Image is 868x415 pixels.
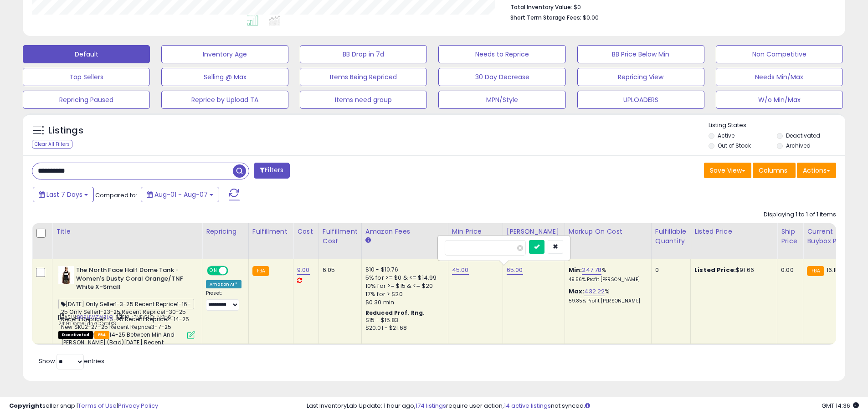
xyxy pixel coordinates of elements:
[569,266,644,283] div: %
[507,227,561,236] div: [PERSON_NAME]
[577,91,704,109] button: UPLOADERS
[23,68,150,86] button: Top Sellers
[307,402,859,410] div: Last InventoryLab Update: 1 hour ago, require user action, not synced.
[709,121,845,130] p: Listing States:
[365,317,441,324] div: $15 - $15.83
[569,227,647,236] div: Markup on Cost
[206,280,241,288] div: Amazon AI *
[781,266,796,274] div: 0.00
[759,166,787,175] span: Columns
[694,266,770,274] div: $91.66
[438,91,565,109] button: MPN/Style
[78,401,117,410] a: Terms of Use
[23,91,150,109] button: Repricing Paused
[365,282,441,290] div: 10% for >= $15 & <= $20
[365,274,441,282] div: 5% for >= $0 & <= $14.99
[716,45,843,63] button: Non Competitive
[297,227,315,236] div: Cost
[452,266,469,275] a: 45.00
[227,267,241,275] span: OFF
[365,309,425,317] b: Reduced Prof. Rng.
[807,227,854,246] div: Current Buybox Price
[33,187,94,202] button: Last 7 Days
[252,266,269,276] small: FBA
[94,331,110,339] span: FBA
[58,313,175,327] span: | SKU: TNF:CLO:JN:3-6-24:9:DomeTankCOralXS
[56,227,198,236] div: Title
[206,290,241,311] div: Preset:
[655,266,683,274] div: 0
[77,313,113,321] a: B0BHWZWZLQ
[569,298,644,304] p: 59.85% Profit [PERSON_NAME]
[300,68,427,86] button: Items Being Repriced
[58,266,74,284] img: 31ru9LE6iML._SL40_.jpg
[323,227,358,246] div: Fulfillment Cost
[9,401,42,410] strong: Copyright
[208,267,219,275] span: ON
[577,45,704,63] button: BB Price Below Min
[716,91,843,109] button: W/o Min/Max
[781,227,799,246] div: Ship Price
[58,299,194,309] span: [DATE] Only Seller1-3-25 Recent Reprice1-16-25 Only Seller1-23-25 Recent Reprice1-30-25 Recent Re...
[565,223,651,259] th: The percentage added to the cost of goods (COGS) that forms the calculator for Min & Max prices.
[76,266,187,294] b: The North Face Half Dome Tank - Women's Dusty Coral Orange/TNF White X-Small
[58,266,195,338] div: ASIN:
[365,236,371,245] small: Amazon Fees.
[365,324,441,332] div: $20.01 - $21.68
[365,298,441,307] div: $0.30 min
[161,91,288,109] button: Reprice by Upload TA
[297,266,310,275] a: 9.00
[254,163,289,179] button: Filters
[141,187,219,202] button: Aug-01 - Aug-07
[206,227,245,236] div: Repricing
[300,91,427,109] button: Items need group
[438,45,565,63] button: Needs to Reprice
[161,68,288,86] button: Selling @ Max
[48,124,83,137] h5: Listings
[365,227,444,236] div: Amazon Fees
[827,266,839,274] span: 16.18
[300,45,427,63] button: BB Drop in 7d
[58,331,93,339] span: All listings that are unavailable for purchase on Amazon for any reason other than out-of-stock
[786,142,811,149] label: Archived
[416,401,446,410] a: 174 listings
[438,68,565,86] button: 30 Day Decrease
[577,68,704,86] button: Repricing View
[694,227,773,236] div: Listed Price
[807,266,824,276] small: FBA
[510,3,572,11] b: Total Inventory Value:
[252,227,289,236] div: Fulfillment
[23,45,150,63] button: Default
[365,266,441,274] div: $10 - $10.76
[507,266,523,275] a: 65.00
[786,132,820,139] label: Deactivated
[161,45,288,63] button: Inventory Age
[510,1,829,12] li: $0
[822,401,859,410] span: 2025-08-15 14:36 GMT
[764,210,836,219] div: Displaying 1 to 1 of 1 items
[569,287,585,296] b: Max:
[583,13,599,22] span: $0.00
[753,163,796,178] button: Columns
[365,290,441,298] div: 17% for > $20
[32,140,72,149] div: Clear All Filters
[569,287,644,304] div: %
[95,191,137,200] span: Compared to:
[797,163,836,178] button: Actions
[154,190,208,199] span: Aug-01 - Aug-07
[323,266,354,274] div: 6.05
[569,266,582,274] b: Min:
[118,401,158,410] a: Privacy Policy
[584,287,605,296] a: 432.22
[9,402,158,410] div: seller snap | |
[39,357,104,365] span: Show: entries
[655,227,687,246] div: Fulfillable Quantity
[716,68,843,86] button: Needs Min/Max
[510,14,581,21] b: Short Term Storage Fees:
[569,277,644,283] p: 49.56% Profit [PERSON_NAME]
[718,132,734,139] label: Active
[718,142,751,149] label: Out of Stock
[582,266,601,275] a: 247.78
[452,227,499,236] div: Min Price
[46,190,82,199] span: Last 7 Days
